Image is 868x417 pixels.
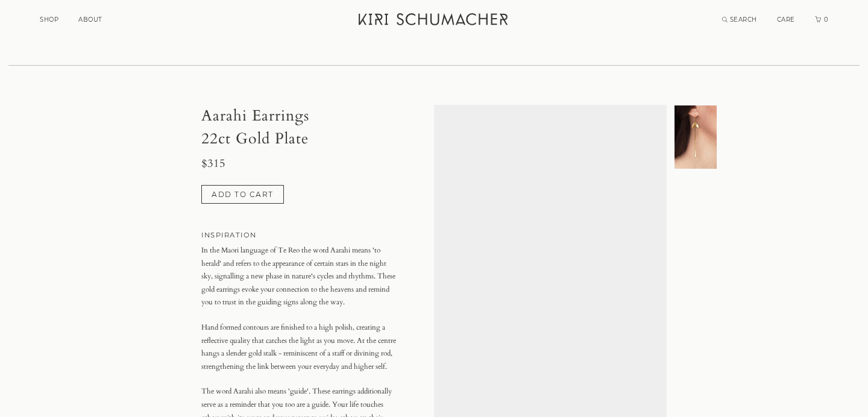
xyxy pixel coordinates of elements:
h4: INSPIRATION [201,229,397,242]
span: 0 [823,16,829,24]
p: Hand formed contours are finished to a high polish, creating a reflective quality that catches th... [201,321,397,373]
a: SHOP [40,16,58,24]
span: SEARCH [730,16,757,24]
a: Kiri Schumacher Home [351,6,517,36]
button: ADD TO CART [201,185,284,204]
a: CARE [777,16,795,24]
p: In the Maori language of Te Reo the word Aarahi means 'to herald' and refers to the appearance of... [201,244,397,309]
h1: Aarahi Earrings 22ct Gold Plate [201,105,397,150]
a: ABOUT [78,16,102,24]
a: Cart [815,16,829,24]
a: Search [722,16,757,24]
img: undefined [675,105,717,169]
h3: $315 [201,157,397,171]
